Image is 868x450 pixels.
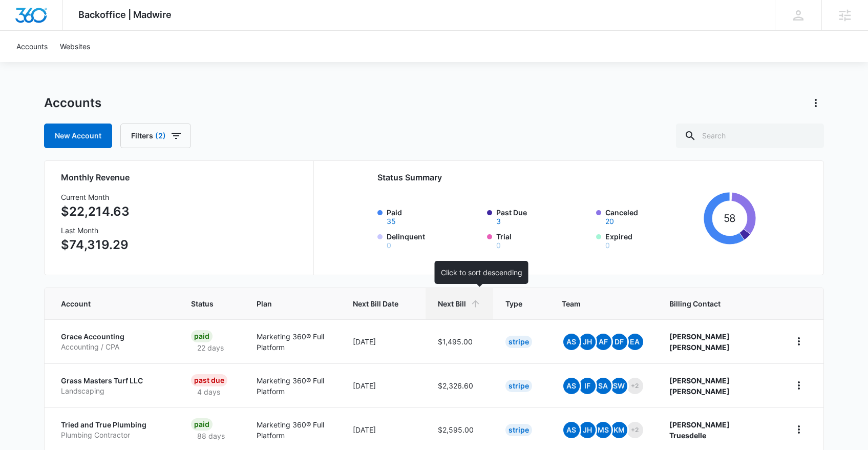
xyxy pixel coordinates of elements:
span: (2) [155,132,166,139]
span: Status [191,298,217,309]
span: SA [595,378,611,394]
p: Marketing 360® Full Platform [257,331,328,353]
span: Billing Contact [669,298,766,309]
strong: [PERSON_NAME] Truesdelle [669,420,730,440]
input: Search [676,124,824,148]
label: Trial [496,231,590,249]
label: Delinquent [387,231,481,249]
label: Canceled [605,207,700,225]
strong: [PERSON_NAME] [PERSON_NAME] [669,376,730,396]
button: Filters(2) [120,124,191,148]
div: Click to sort descending [435,261,528,284]
span: Next Bill [438,298,466,309]
td: [DATE] [341,319,426,363]
button: Canceled [605,218,614,225]
span: AS [563,378,580,394]
a: Websites [54,31,96,62]
span: Account [61,298,152,309]
p: 22 days [191,342,230,353]
span: DF [611,334,627,350]
span: Next Bill Date [353,298,398,309]
a: Tried and True PlumbingPlumbing Contractor [61,420,166,440]
p: Marketing 360® Full Platform [257,375,328,397]
span: MS [595,422,611,438]
h1: Accounts [44,95,101,111]
p: Accounting / CPA [61,342,166,352]
tspan: 58 [723,212,736,224]
span: JH [579,334,596,350]
p: Marketing 360® Full Platform [257,419,328,441]
span: IF [579,378,596,394]
span: +2 [627,422,643,438]
button: home [791,421,807,438]
span: AS [563,422,580,438]
p: Grass Masters Turf LLC [61,376,166,386]
td: [DATE] [341,363,426,407]
p: Tried and True Plumbing [61,420,166,430]
div: Stripe [505,336,532,348]
p: $74,319.29 [61,236,130,254]
a: New Account [44,124,112,148]
span: Type [505,298,522,309]
span: AS [563,334,580,350]
button: home [791,377,807,394]
p: Grace Accounting [61,332,166,342]
span: Plan [257,298,328,309]
div: Stripe [505,424,532,436]
div: Past Due [191,374,227,386]
td: $2,326.60 [426,363,493,407]
p: $22,214.63 [61,202,130,221]
span: +2 [627,378,643,394]
span: Backoffice | Madwire [78,9,172,20]
span: EA [627,334,643,350]
div: Stripe [505,380,532,392]
p: 4 days [191,386,226,397]
h3: Current Month [61,192,130,202]
p: Landscaping [61,386,166,396]
h2: Monthly Revenue [61,171,301,183]
label: Paid [387,207,481,225]
button: Paid [387,218,396,225]
button: Actions [808,95,824,111]
p: Plumbing Contractor [61,430,166,440]
span: SW [611,378,627,394]
div: Paid [191,330,213,342]
button: home [791,333,807,350]
h2: Status Summary [377,171,756,183]
p: 88 days [191,431,231,441]
span: KM [611,422,627,438]
a: Grass Masters Turf LLCLandscaping [61,376,166,396]
label: Expired [605,231,700,249]
label: Past Due [496,207,590,225]
strong: [PERSON_NAME] [PERSON_NAME] [669,332,730,352]
div: Paid [191,418,213,431]
span: Team [562,298,630,309]
h3: Last Month [61,225,130,236]
a: Accounts [10,31,54,62]
a: Grace AccountingAccounting / CPA [61,332,166,352]
span: AF [595,334,611,350]
td: $1,495.00 [426,319,493,363]
button: Past Due [496,218,501,225]
span: JH [579,422,596,438]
